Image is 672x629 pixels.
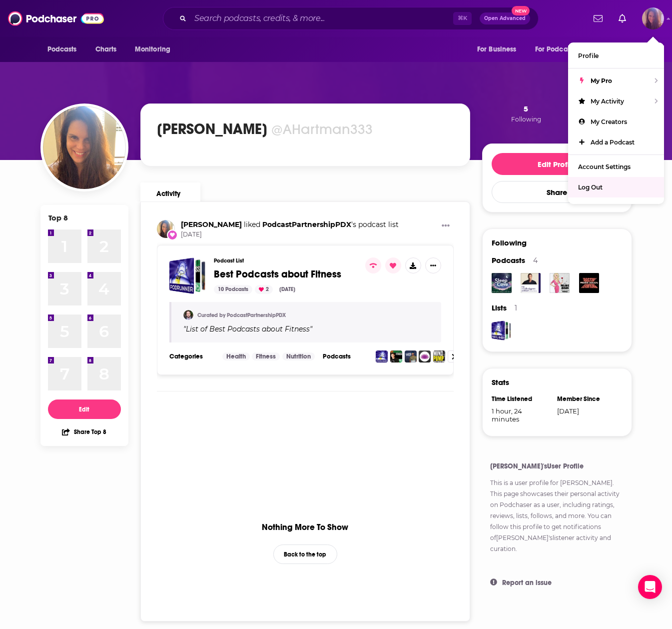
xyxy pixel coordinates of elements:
button: Report an issue [490,578,624,587]
a: Activity [140,182,200,201]
img: Angela [157,220,175,238]
span: [DATE] [181,230,399,239]
a: Curated by PodcastPartnershipPDX [197,312,286,318]
div: 2 [255,285,273,294]
a: Health [222,352,250,360]
div: New Like [167,229,178,240]
span: Logged in as AHartman333 [642,7,664,29]
span: Add a Podcast [591,138,635,146]
div: 10 Podcasts [214,285,252,294]
div: Time Listened [492,395,551,403]
span: My Creators [591,118,627,125]
img: Justin Hawkins Rides Again [579,273,599,293]
span: ⌘ K [453,12,472,25]
img: Ben Greenfield Fitness [390,350,402,362]
div: @AHartman333 [271,120,373,138]
span: Lists [492,303,507,312]
div: 4 [533,256,538,265]
a: Fitness [252,352,280,360]
span: Podcasts [47,42,77,56]
button: open menu [595,40,632,59]
div: Top 8 [48,213,68,222]
button: open menu [40,40,90,59]
img: Guided Sleep Meditation & Sleep Hypnosis from Sleep Cove [492,273,512,293]
h3: Podcast List [214,257,357,264]
button: open menu [470,40,529,59]
img: The Melanie Avalon Biohacking Podcast [550,273,570,293]
ul: Show profile menu [568,42,664,204]
span: 5 [524,104,528,113]
a: Account Settings [568,156,664,177]
h3: Stats [492,377,509,387]
div: Open Intercom Messenger [638,575,662,599]
img: 20 min. Yoga Sessions from YogaDownload.com [419,350,431,362]
span: liked [244,220,260,229]
span: Following [511,115,541,123]
div: [DATE] [275,285,299,294]
a: Nutrition [282,352,315,360]
span: For Podcasters [535,42,583,56]
a: Best Podcasts about Fitness [492,320,512,340]
div: Nothing More To Show [262,522,348,532]
span: New [512,6,530,15]
button: Back to the top [273,544,337,564]
a: Best Podcasts about Fitness [214,269,341,280]
span: 1 hour, 24 minutes, 44 seconds [492,407,551,423]
a: Best Podcasts about Fitness [169,257,206,294]
a: Add a Podcast [568,132,664,152]
div: Member Since [557,395,616,403]
h1: [PERSON_NAME] [157,120,267,138]
button: Open AdvancedNew [480,12,530,24]
img: User Profile [642,7,664,29]
button: Show More Button [438,220,454,232]
img: The Model Health Show [405,350,417,362]
img: PodcastPartnershipPDX [183,310,193,320]
span: Monitoring [135,42,170,56]
a: Podchaser - Follow, Share and Rate Podcasts [8,9,104,28]
a: Show notifications dropdown [615,10,630,27]
a: Profile [568,45,664,66]
span: Podcasts [492,255,525,265]
button: open menu [529,40,598,59]
span: Charts [95,42,117,56]
span: Open Advanced [484,16,526,21]
img: The mindbodygreen Podcast [521,273,541,293]
a: Angela [181,220,242,229]
h4: [PERSON_NAME]'s User Profile [490,462,624,470]
span: Best Podcasts about Fitness [214,268,341,280]
a: Show notifications dropdown [590,10,607,27]
a: [PERSON_NAME] [560,479,613,486]
div: [DATE] [557,407,616,415]
a: Charts [89,40,123,59]
h3: Categories [169,352,214,360]
img: Mind Pump: Raw Fitness Truth [433,350,445,362]
div: 1 [515,303,517,312]
span: " " [183,324,312,333]
span: For Business [477,42,517,56]
button: open menu [128,40,183,59]
img: Angela [43,106,126,189]
h3: Podcasts [323,352,368,360]
span: My Pro [591,77,612,84]
p: This is a user profile for . This page showcases their personal activity on Podchaser as a user, ... [490,477,624,554]
button: Show More Button [425,257,441,273]
a: My Creators [568,111,664,132]
span: List of Best Podcasts about Fitness [186,324,310,333]
button: Share [492,181,623,203]
span: Account Settings [578,163,631,170]
button: 5Following [508,103,544,123]
button: Edit [48,399,121,419]
button: Share Top 8 [61,422,106,441]
button: Show profile menu [642,7,664,29]
span: My Activity [591,97,624,105]
div: Search podcasts, credits, & more... [163,7,539,30]
button: Edit Profile [492,153,623,175]
input: Search podcasts, credits, & more... [190,10,453,26]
